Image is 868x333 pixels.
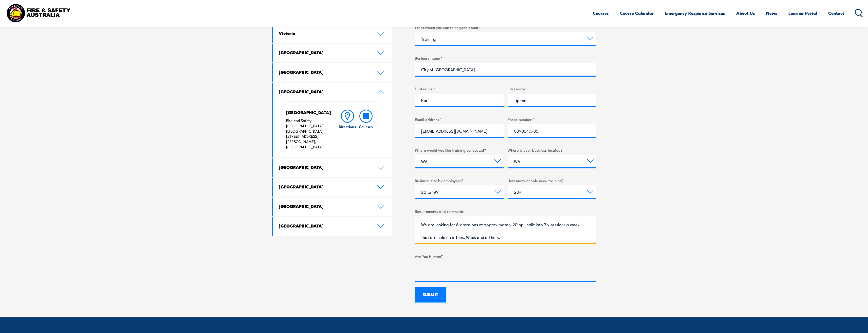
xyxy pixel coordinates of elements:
a: Emergency Response Services [665,6,725,20]
h4: [GEOGRAPHIC_DATA] [279,184,370,189]
label: Where is your business located? [508,147,596,153]
label: How many people need training? [508,178,596,183]
h4: [GEOGRAPHIC_DATA] [279,50,370,55]
label: Requirements and comments [415,208,596,214]
label: Where would you like training conducted? [415,147,504,153]
label: Email address [415,116,504,122]
label: Business size by employees? [415,178,504,183]
iframe: reCAPTCHA [415,261,492,281]
input: SUBMIT [415,287,446,303]
h4: [GEOGRAPHIC_DATA] [279,69,370,75]
a: [GEOGRAPHIC_DATA] [273,83,392,101]
a: [GEOGRAPHIC_DATA] [273,198,392,216]
a: Victoria [273,24,392,43]
a: [GEOGRAPHIC_DATA] [273,178,392,197]
a: [GEOGRAPHIC_DATA] [273,159,392,177]
a: [GEOGRAPHIC_DATA] [273,44,392,62]
a: Directions [338,110,357,150]
h6: Courses [359,124,373,129]
h4: [GEOGRAPHIC_DATA] [279,89,370,94]
h4: Victoria [279,30,370,36]
a: [GEOGRAPHIC_DATA] [273,63,392,82]
a: [GEOGRAPHIC_DATA] [273,217,392,236]
label: Last name [508,86,596,92]
a: About Us [736,6,755,20]
a: Courses [357,110,375,150]
h4: [GEOGRAPHIC_DATA] [279,164,370,170]
a: Course Calendar [620,6,654,20]
h6: Directions [339,124,356,129]
label: Are You Human? [415,253,596,259]
a: Learner Portal [788,6,817,20]
h4: [GEOGRAPHIC_DATA] [279,223,370,229]
label: First name [415,86,504,92]
label: Phone number [508,116,596,122]
h4: [GEOGRAPHIC_DATA] [279,203,370,209]
p: Fire and Safety [GEOGRAPHIC_DATA] [GEOGRAPHIC_DATA] [STREET_ADDRESS][PERSON_NAME], [GEOGRAPHIC_DATA] [286,118,328,150]
label: What would you like to enquire about? [415,24,596,30]
h4: [GEOGRAPHIC_DATA] [286,110,328,115]
a: Contact [828,6,844,20]
label: Business name [415,55,596,61]
a: News [766,6,777,20]
a: Courses [593,6,609,20]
